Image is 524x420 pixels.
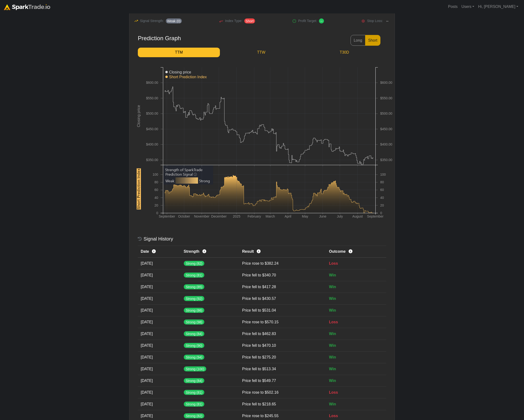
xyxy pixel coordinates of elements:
text: August [352,214,363,218]
a: T30D [302,48,386,57]
img: sparktrade.png [4,4,50,10]
span: Win [329,367,336,371]
span: Win [329,297,336,301]
text: October [178,214,190,218]
text: Short Prediction Index [137,168,141,209]
text: September [159,214,175,218]
span: -- [319,18,324,23]
text: March [266,214,275,218]
text: November [194,214,210,218]
text: $400.00 [146,143,158,146]
span: Strong (85) [184,284,205,289]
a: Hi, [PERSON_NAME] [476,2,520,11]
text: April [284,214,291,218]
span: Loss [329,390,338,394]
span: Win [329,355,336,359]
text: July [337,214,343,218]
td: [DATE] [138,351,181,363]
span: Win [329,273,336,277]
text: $450.00 [380,127,392,131]
text: 60 [380,188,384,192]
td: Price fell to $513.34 [239,363,326,375]
span: Strong (84) [184,331,205,336]
text: 40 [380,196,384,200]
td: [DATE] [138,340,181,351]
h5: Signal History [144,236,173,242]
td: Price fell to $218.65 [239,398,326,410]
td: [DATE] [138,375,181,386]
td: [DATE] [138,363,181,375]
text: 80 [154,180,158,184]
text: February [248,214,261,218]
text: 0 [380,211,382,215]
td: Price fell to $549.77 [239,375,326,386]
text: $600.00 [380,81,392,84]
text: 20 [380,203,384,207]
span: Win [329,379,336,383]
span: Stop Loss: [367,18,383,23]
td: Price fell to $417.28 [239,281,326,293]
text: Closing price [137,105,141,127]
td: [DATE] [138,281,181,293]
button: Short [365,35,380,46]
span: Strong (82) [184,261,205,266]
td: [DATE] [138,316,181,328]
span: Win [329,402,336,406]
span: Strong (90) [184,343,205,348]
text: $450.00 [146,127,158,131]
text: December [211,214,227,218]
td: Price rose to $382.24 [239,258,326,269]
span: Profit Target: [298,18,317,23]
button: Long [351,35,365,46]
td: [DATE] [138,398,181,410]
td: Price fell to $430.57 [239,293,326,304]
span: Strength [184,249,200,253]
td: [DATE] [138,258,181,269]
td: Price fell to $340.70 [239,269,326,281]
td: [DATE] [138,328,181,340]
span: Loss [329,414,338,418]
text: 40 [154,196,158,200]
td: [DATE] [138,386,181,398]
text: 80 [380,180,384,184]
span: Strong (100) [184,366,206,371]
span: Win [329,285,336,289]
span: -- [385,18,390,23]
a: Users [459,2,476,11]
span: Strong (98) [184,319,205,325]
span: Strong (81) [184,273,205,278]
span: Strong (94) [184,355,205,360]
td: Price rose to $502.16 [239,386,326,398]
span: Win [329,332,336,336]
text: June [319,214,327,218]
span: Strong (92) [184,296,205,301]
text: 20 [154,203,158,207]
a: Posts [446,2,459,11]
text: 100 [380,173,386,176]
td: Price rose to $570.15 [239,316,326,328]
span: Strong (81) [184,402,205,407]
td: [DATE] [138,304,181,316]
span: Strong (84) [184,378,205,383]
span: Loss [329,261,338,265]
text: 100 [153,173,158,176]
text: 2025 [233,214,240,218]
td: Price fell to $462.83 [239,328,326,340]
td: Price fell to $531.04 [239,304,326,316]
span: Index Type: [225,18,242,23]
span: Strong (81) [184,390,205,395]
span: Win [329,308,336,312]
span: Strong (86) [184,308,205,313]
td: [DATE] [138,269,181,281]
span: Win [329,343,336,347]
text: $350.00 [380,158,392,162]
td: Price fell to $470.10 [239,340,326,351]
text: 0 [156,211,158,215]
a: TTM [138,48,220,57]
text: $600.00 [146,81,158,84]
span: Signal Strength: [140,18,164,23]
a: TTW [220,48,302,57]
td: Price fell to $275.20 [239,351,326,363]
div: Prediction Graph [138,35,181,42]
text: $350.00 [146,158,158,162]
